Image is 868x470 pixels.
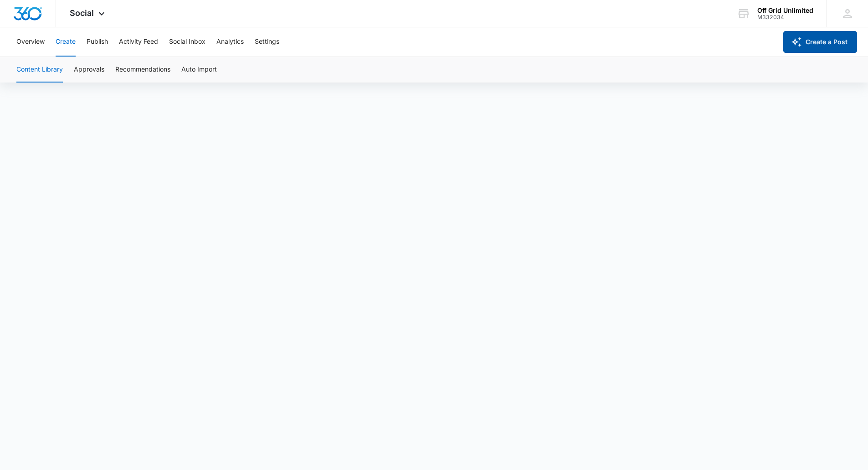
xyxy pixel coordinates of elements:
button: Create [56,27,76,57]
div: account id [757,14,813,21]
button: Overview [16,27,45,57]
button: Approvals [74,57,104,83]
button: Create a Post [783,31,857,53]
button: Recommendations [115,57,170,83]
button: Content Library [16,57,63,83]
button: Analytics [216,27,244,57]
div: account name [757,7,813,14]
button: Auto Import [181,57,217,83]
button: Social Inbox [169,27,205,57]
button: Activity Feed [119,27,158,57]
button: Publish [87,27,108,57]
span: Social [70,8,94,18]
button: Settings [255,27,279,57]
